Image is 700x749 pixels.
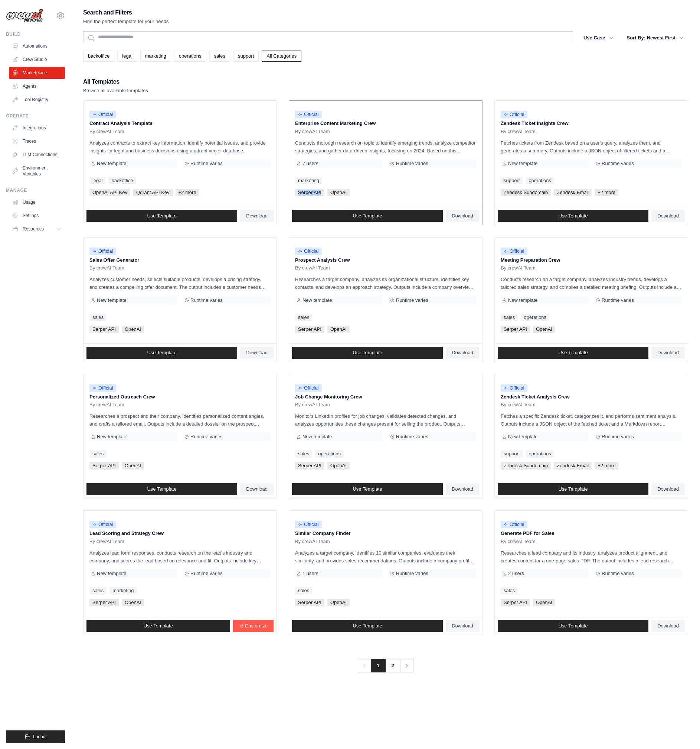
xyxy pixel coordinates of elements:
[353,623,382,629] span: Use Template
[452,486,473,492] span: Download
[89,450,107,458] a: sales
[292,210,443,222] a: Use Template
[83,7,169,18] h2: Search and Filters
[501,412,682,428] p: Fetches a specific Zendesk ticket, categorizes it, and performs sentiment analysis. Outputs inclu...
[190,571,223,577] span: Runtime varies
[89,530,271,537] p: Lead Scoring and Strategy Crew
[83,77,148,87] h2: All Templates
[396,571,428,577] span: Runtime varies
[651,483,685,495] a: Download
[89,111,116,118] span: Official
[501,462,551,469] span: Zendesk Subdomain
[117,51,137,62] a: legal
[501,599,530,606] span: Serper API
[6,31,65,37] div: Build
[396,297,428,303] span: Runtime varies
[9,80,65,92] a: Agents
[9,210,65,222] a: Settings
[83,87,148,94] p: Browse all available templates
[108,177,136,184] a: backoffice
[501,326,530,333] span: Serper API
[9,67,65,79] a: Marketplace
[295,139,476,155] p: Conducts thorough research on topic to identify emerging trends, analyze competitor strategies, a...
[140,51,171,62] a: marketing
[147,350,176,356] span: Use Template
[501,549,682,565] p: Researches a lead company and its industry, analyzes product alignment, and creates content for a...
[302,434,332,440] span: New template
[190,297,223,303] span: Runtime varies
[97,161,126,167] span: New template
[89,326,119,333] span: Serper API
[89,549,271,565] p: Analyzes lead form responses, conducts research on the lead's industry and company, and scores th...
[245,623,268,629] span: Customize
[174,51,206,62] a: operations
[595,189,618,196] span: +2 more
[89,129,124,135] span: By crewAI Team
[122,326,144,333] span: OpenAI
[240,483,274,495] a: Download
[262,51,301,62] a: All Categories
[508,297,537,303] span: New template
[6,730,65,743] button: Logout
[353,486,382,492] span: Use Template
[190,434,223,440] span: Runtime varies
[327,599,350,606] span: OpenAI
[558,350,588,356] span: Use Template
[89,599,119,606] span: Serper API
[508,571,524,577] span: 2 users
[501,265,536,271] span: By crewAI Team
[176,189,199,196] span: +2 more
[83,18,169,25] p: Find the perfect template for your needs
[452,350,473,356] span: Download
[558,213,588,219] span: Use Template
[144,623,173,629] span: Use Template
[9,162,65,180] a: Environment Variables
[302,161,318,167] span: 7 users
[295,402,330,408] span: By crewAI Team
[602,161,634,167] span: Runtime varies
[498,483,648,495] a: Use Template
[501,521,527,528] span: Official
[6,113,65,119] div: Operate
[9,94,65,106] a: Tool Registry
[385,659,400,672] a: 2
[501,530,682,537] p: Generate PDF for Sales
[89,412,271,428] p: Researches a prospect and their company, identifies personalized content angles, and crafts a tai...
[501,139,682,155] p: Fetches tickets from Zendesk based on a user's query, analyzes them, and generates a summary. Out...
[122,599,144,606] span: OpenAI
[86,620,230,632] a: Use Template
[246,213,268,219] span: Download
[558,623,588,629] span: Use Template
[501,393,682,401] p: Zendesk Ticket Analysis Crew
[498,347,648,359] a: Use Template
[501,587,518,594] a: sales
[295,539,330,545] span: By crewAI Team
[327,189,350,196] span: OpenAI
[501,129,536,135] span: By crewAI Team
[292,620,443,632] a: Use Template
[97,434,126,440] span: New template
[86,483,237,495] a: Use Template
[602,571,634,577] span: Runtime varies
[89,384,116,392] span: Official
[9,223,65,235] button: Resources
[9,122,65,134] a: Integrations
[147,213,176,219] span: Use Template
[89,139,271,155] p: Analyzes contracts to extract key information, identify potential issues, and provide insights fo...
[295,314,312,321] a: sales
[97,297,126,303] span: New template
[89,275,271,291] p: Analyzes customer needs, selects suitable products, develops a pricing strategy, and creates a co...
[651,620,685,632] a: Download
[233,620,274,632] a: Customize
[446,483,479,495] a: Download
[327,462,350,469] span: OpenAI
[9,196,65,208] a: Usage
[233,51,259,62] a: support
[501,402,536,408] span: By crewAI Team
[295,450,312,458] a: sales
[240,347,274,359] a: Download
[446,210,479,222] a: Download
[501,384,527,392] span: Official
[501,275,682,291] p: Conducts research on a target company, analyzes industry trends, develops a tailored sales strate...
[9,40,65,52] a: Automations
